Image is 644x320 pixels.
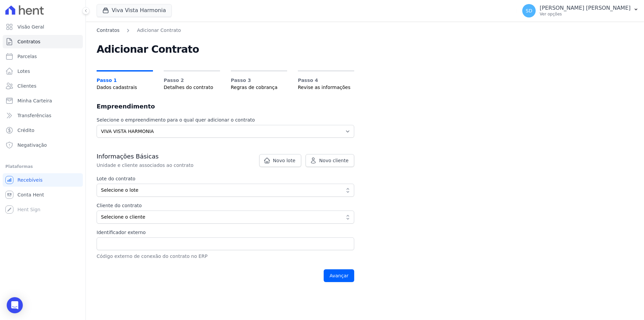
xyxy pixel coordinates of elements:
[97,102,354,111] h2: Empreendimento
[3,188,83,201] a: Conta Hent
[97,253,354,260] p: Código externo de conexão do contrato no ERP
[324,269,354,282] input: Avançar
[540,5,631,11] p: [PERSON_NAME] [PERSON_NAME]
[231,84,287,91] span: Regras de cobrança
[3,124,83,137] a: Crédito
[97,229,354,236] label: Identificador externo
[3,79,83,93] a: Clientes
[97,175,354,182] label: Lote do contrato
[17,142,47,148] span: Negativação
[97,45,354,54] h2: Adicionar Contrato
[97,162,322,169] p: Unidade e cliente associados ao contrato
[17,83,36,89] span: Clientes
[3,94,83,107] a: Minha Carteira
[306,154,354,167] a: Novo cliente
[17,38,40,45] span: Contratos
[164,84,220,91] span: Detalhes do contrato
[273,157,296,164] span: Novo lote
[97,77,153,84] span: Passo 1
[319,157,348,164] span: Novo cliente
[231,77,287,84] span: Passo 3
[101,187,340,194] span: Selecione o lote
[17,191,44,198] span: Conta Hent
[97,4,172,17] button: Viva Vista Harmonia
[17,127,35,134] span: Crédito
[164,77,220,84] span: Passo 2
[17,24,44,30] span: Visão Geral
[517,1,644,20] button: SD [PERSON_NAME] [PERSON_NAME] Ver opções
[101,214,340,221] span: Selecione o cliente
[137,27,181,34] a: Adicionar Contrato
[97,70,354,91] nav: Progress
[540,11,631,17] p: Ver opções
[298,77,354,84] span: Passo 4
[3,138,83,152] a: Negativação
[526,8,532,13] span: SD
[97,84,153,91] span: Dados cadastrais
[7,297,23,313] div: Open Intercom Messenger
[97,202,303,209] label: Cliente do contrato
[17,112,51,119] span: Transferências
[97,211,354,224] button: Selecione o cliente
[3,109,83,122] a: Transferências
[97,27,119,34] a: Contratos
[97,117,354,124] label: Selecione o empreendimento para o qual quer adicionar o contrato
[97,27,354,34] nav: Breadcrumb
[3,64,83,78] a: Lotes
[3,50,83,63] a: Parcelas
[17,97,52,104] span: Minha Carteira
[97,184,354,197] button: Selecione o lote
[3,20,83,34] a: Visão Geral
[5,163,80,171] div: Plataformas
[17,177,43,183] span: Recebíveis
[17,68,30,75] span: Lotes
[298,84,354,91] span: Revise as informações
[97,152,354,161] h3: Informações Básicas
[17,53,37,60] span: Parcelas
[259,154,301,167] a: Novo lote
[3,173,83,187] a: Recebíveis
[3,35,83,48] a: Contratos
